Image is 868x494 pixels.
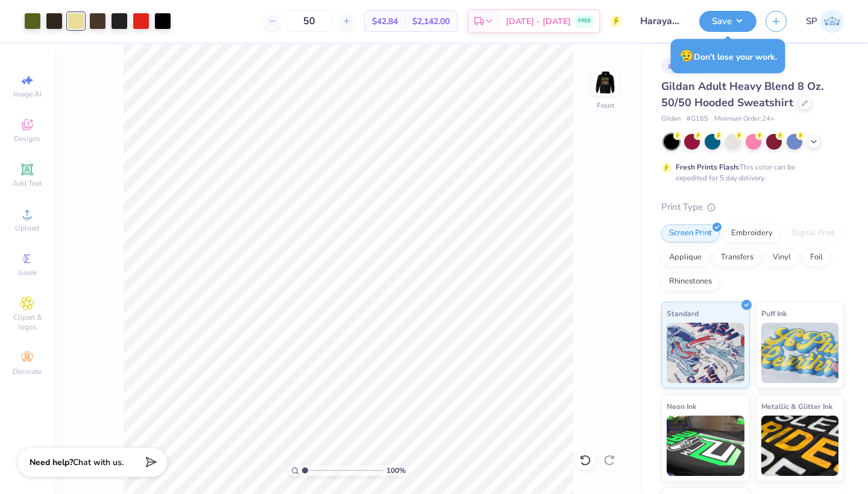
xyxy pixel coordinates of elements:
img: Standard [667,323,744,383]
span: $42.84 [372,15,398,28]
span: # G185 [687,114,708,124]
button: Save [699,11,756,32]
span: Image AI [13,89,42,99]
span: Gildan [661,114,681,124]
span: Standard [667,307,699,320]
span: Neon Ink [667,400,696,413]
span: $2,142.00 [412,15,450,28]
span: Designs [14,134,40,144]
span: Puff Ink [761,307,787,320]
span: FREE [578,17,591,25]
div: Rhinestones [661,273,720,291]
div: Front [597,100,614,111]
span: 😥 [679,48,694,64]
span: Chat with us. [73,457,124,468]
span: Upload [15,223,39,233]
div: Don’t lose your work. [671,39,785,74]
span: 100 % [386,465,406,476]
div: Embroidery [723,224,781,242]
div: Print Type [661,200,844,214]
img: Stephen Peralta [820,10,844,33]
span: [DATE] - [DATE] [506,15,571,28]
div: Transfers [713,249,761,267]
span: Decorate [13,367,42,376]
div: # 512490A [661,59,709,74]
span: Minimum Order: 24 + [714,114,775,124]
input: Untitled Design [631,9,690,33]
img: Puff Ink [761,323,839,383]
span: Clipart & logos [6,312,48,332]
div: Foil [802,249,831,267]
span: Add Text [13,179,42,188]
input: – – [286,10,333,32]
span: Metallic & Glitter Ink [761,400,832,413]
div: Vinyl [765,249,799,267]
a: SP [806,10,844,33]
img: Metallic & Glitter Ink [761,416,839,476]
div: Screen Print [661,224,720,242]
strong: Fresh Prints Flash: [676,162,740,172]
div: This color can be expedited for 5 day delivery. [676,162,824,183]
span: SP [806,14,817,28]
div: Digital Print [784,224,843,242]
img: Front [593,70,617,94]
div: Applique [661,249,709,267]
span: Gildan Adult Heavy Blend 8 Oz. 50/50 Hooded Sweatshirt [661,79,823,110]
strong: Need help? [30,457,73,468]
span: Greek [18,268,37,277]
img: Neon Ink [667,416,744,476]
